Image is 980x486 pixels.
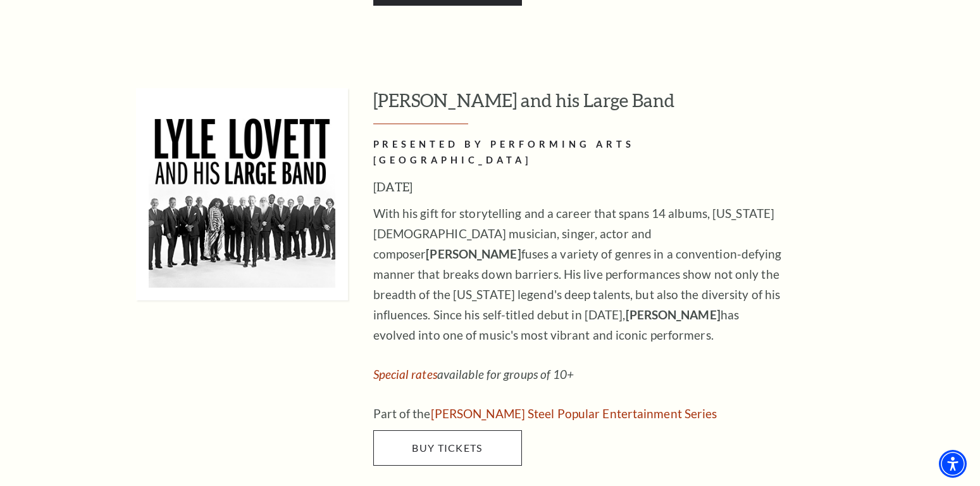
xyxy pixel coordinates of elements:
em: available for groups of 10+ [373,367,574,381]
a: Buy Tickets [373,430,522,466]
a: Irwin Steel Popular Entertainment Series - open in a new tab [431,406,717,421]
img: Lyle Lovett and his Large Band [136,88,348,300]
div: Accessibility Menu [939,450,967,478]
p: Part of the [373,404,785,424]
h3: [PERSON_NAME] and his Large Band [373,88,883,124]
span: With his gift for storytelling and a career that spans 14 albums, [US_STATE][DEMOGRAPHIC_DATA] mu... [373,206,782,342]
span: Buy Tickets [412,442,482,454]
a: Special rates [373,367,437,381]
strong: [PERSON_NAME] [426,246,521,261]
h2: PRESENTED BY PERFORMING ARTS [GEOGRAPHIC_DATA] [373,137,785,169]
h3: [DATE] [373,177,785,197]
strong: [PERSON_NAME] [626,307,721,322]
